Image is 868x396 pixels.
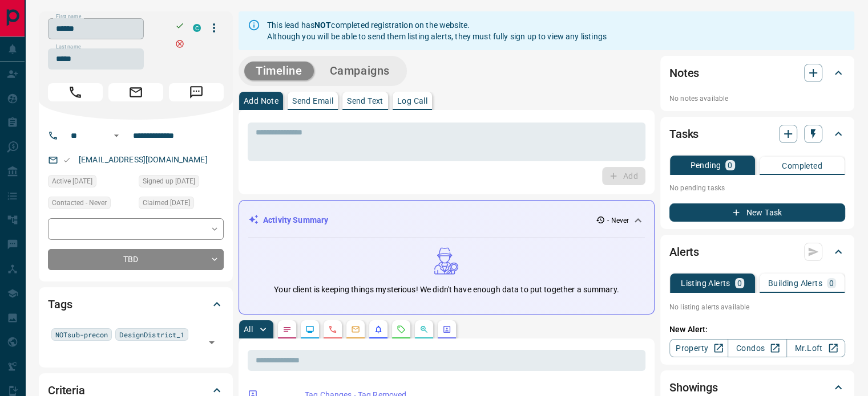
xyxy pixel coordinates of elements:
[669,120,845,148] div: Tasks
[282,325,292,334] svg: Notes
[318,62,401,80] button: Campaigns
[244,97,278,105] p: Add Note
[681,279,730,287] p: Listing Alerts
[397,325,406,334] svg: Requests
[669,203,845,222] button: New Task
[669,324,845,336] p: New Alert:
[79,155,208,164] a: [EMAIL_ADDRESS][DOMAIN_NAME]
[374,325,383,334] svg: Listing Alerts
[139,197,224,213] div: Tue Sep 28 2021
[669,64,699,82] h2: Notes
[139,175,224,191] div: Tue Sep 28 2021
[169,83,224,101] span: Message
[442,325,451,334] svg: Agent Actions
[728,339,786,357] a: Condos
[263,214,328,226] p: Activity Summary
[52,197,107,209] span: Contacted - Never
[786,339,845,357] a: Mr.Loft
[63,156,71,164] svg: Email Valid
[110,129,123,142] button: Open
[244,62,314,80] button: Timeline
[267,15,607,47] div: This lead has completed registration on the website. Although you will be able to send them listi...
[56,43,81,51] label: Last name
[347,97,383,105] p: Send Text
[669,243,699,261] h2: Alerts
[48,249,224,270] div: TBD
[48,175,133,191] div: Tue Sep 28 2021
[669,238,845,266] div: Alerts
[690,161,721,169] p: Pending
[244,325,253,333] p: All
[351,325,360,334] svg: Emails
[607,215,629,226] p: - Never
[48,295,72,313] h2: Tags
[314,21,331,30] strong: NOT
[193,24,201,32] div: condos.ca
[669,302,845,312] p: No listing alerts available
[419,325,429,334] svg: Opportunities
[782,162,822,170] p: Completed
[397,97,427,105] p: Log Call
[829,279,834,287] p: 0
[48,291,224,318] div: Tags
[292,97,333,105] p: Send Email
[119,329,184,340] span: DesignDistrict_1
[305,325,314,334] svg: Lead Browsing Activity
[669,339,728,357] a: Property
[108,83,163,101] span: Email
[728,161,732,169] p: 0
[48,83,103,101] span: Call
[56,13,81,21] label: First name
[669,125,699,143] h2: Tasks
[669,179,845,197] p: No pending tasks
[737,279,742,287] p: 0
[669,93,845,104] p: No notes available
[204,334,220,350] button: Open
[143,175,195,187] span: Signed up [DATE]
[143,197,190,209] span: Claimed [DATE]
[328,325,337,334] svg: Calls
[274,284,619,296] p: Your client is keeping things mysterious! We didn't have enough data to put together a summary.
[55,329,108,340] span: NOTsub-precon
[52,175,92,187] span: Active [DATE]
[248,210,645,231] div: Activity Summary- Never
[669,59,845,87] div: Notes
[768,279,822,287] p: Building Alerts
